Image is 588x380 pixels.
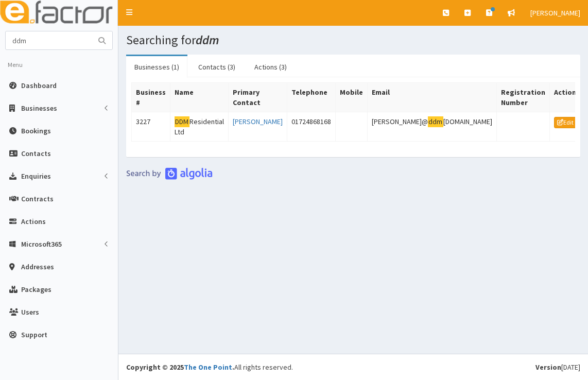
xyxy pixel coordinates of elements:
a: Actions (3) [246,56,295,78]
a: Edit [554,117,577,128]
input: Search... [6,31,92,49]
h1: Searching for [126,33,580,47]
span: Addresses [21,262,54,271]
td: [PERSON_NAME]@ [DOMAIN_NAME] [367,112,496,142]
img: search-by-algolia-light-background.png [126,167,213,180]
b: Version [535,362,561,372]
th: Business # [132,83,170,112]
td: 3227 [132,112,170,142]
span: Packages [21,285,51,294]
span: Contracts [21,194,54,203]
span: Actions [21,217,46,226]
th: Email [367,83,496,112]
footer: All rights reserved. [118,354,588,380]
span: Bookings [21,126,51,135]
th: Name [170,83,229,112]
i: ddm [196,32,219,48]
span: Support [21,330,47,339]
th: Telephone [287,83,335,112]
mark: ddm [428,116,443,127]
span: Enquiries [21,171,51,181]
span: Users [21,307,39,317]
span: Contacts [21,149,51,158]
mark: DDM [175,116,189,127]
td: 01724868168 [287,112,335,142]
th: Actions [549,83,584,112]
th: Registration Number [496,83,549,112]
div: [DATE] [535,362,580,372]
span: [PERSON_NAME] [530,8,580,18]
span: Businesses [21,103,57,113]
span: Microsoft365 [21,239,62,249]
a: The One Point [184,362,232,372]
strong: Copyright © 2025 . [126,362,234,372]
th: Primary Contact [228,83,287,112]
span: Dashboard [21,81,57,90]
a: Contacts (3) [190,56,244,78]
a: Businesses (1) [126,56,187,78]
td: Residential Ltd [170,112,229,142]
th: Mobile [335,83,367,112]
a: [PERSON_NAME] [233,117,283,126]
